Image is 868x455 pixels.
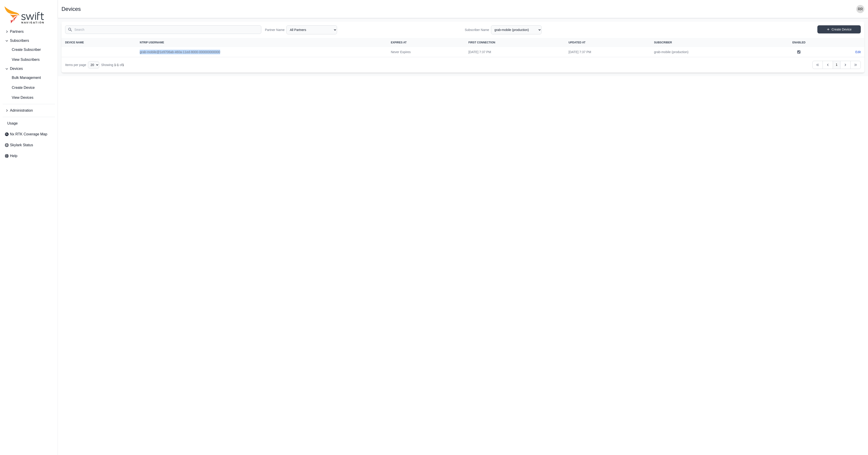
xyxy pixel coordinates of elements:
[3,27,55,36] button: Partners
[122,63,124,67] span: 1
[10,132,47,137] span: Nx RTK Coverage Map
[5,57,40,62] span: View Subscribers
[5,47,41,52] span: Create Subscriber
[491,25,542,34] select: Subscriber
[855,50,861,54] a: Edit
[568,41,585,44] span: Updated At
[7,121,18,126] span: Usage
[3,73,55,82] a: Bulk Management
[770,38,828,47] th: Enabled
[10,142,33,148] span: Skylark Status
[10,153,17,159] span: Help
[565,47,650,57] td: [DATE] 7:37 PM
[136,38,387,47] th: NTRIP Username
[10,38,29,43] span: Subscribers
[468,41,495,44] span: First Connection
[101,63,124,67] div: Showing of
[136,47,387,57] td: grab-mobile@1e9706ab-460a-11ed-8000-000000000000
[286,25,337,34] select: Partner Name
[856,5,864,13] img: user photo
[3,130,55,139] a: Nx RTK Coverage Map
[3,93,55,102] a: View Devices
[5,85,35,90] span: Create Device
[3,55,55,64] a: View Subscribers
[61,57,864,73] nav: Table navigation
[650,47,770,57] td: grab-mobile (production)
[3,141,55,150] a: Skylark Status
[10,29,24,34] span: Partners
[65,63,86,67] span: Items per page
[465,28,489,32] label: Subscriber Name
[10,108,33,113] span: Administration
[61,6,81,12] h1: Devices
[65,25,261,34] input: Search
[3,36,55,45] button: Subscribers
[3,45,55,54] a: Create Subscriber
[10,66,23,71] span: Devices
[3,83,55,92] a: Create Device
[817,25,861,33] a: Create Device
[265,28,285,32] label: Partner Name
[114,63,119,67] span: 1 - 1
[3,106,55,115] button: Administration
[88,61,99,68] select: Display Limit
[650,38,770,47] th: Subscriber
[387,47,465,57] td: Never Expires
[3,64,55,73] button: Devices
[465,47,565,57] td: [DATE] 7:37 PM
[5,95,33,100] span: View Devices
[3,119,55,128] a: Usage
[391,41,407,44] span: Expires At
[833,61,840,69] a: 1
[61,38,136,47] th: Device Name
[3,151,55,160] a: Help
[5,75,41,80] span: Bulk Management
